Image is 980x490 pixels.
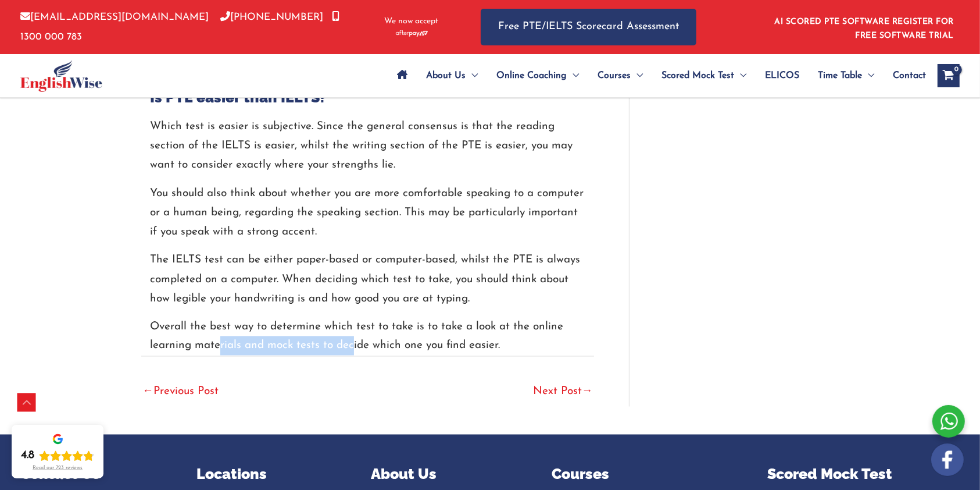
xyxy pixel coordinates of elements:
p: Scored Mock Test [767,464,960,486]
span: Menu Toggle [734,55,746,96]
a: Time TableMenu Toggle [809,55,884,96]
span: Menu Toggle [862,55,874,96]
span: ELICOS [765,55,799,96]
span: → [582,386,593,397]
span: Menu Toggle [567,55,579,96]
span: Time Table [818,55,862,96]
a: Scored Mock TestMenu Toggle [652,55,756,96]
nav: Site Navigation: Main Menu [388,55,926,96]
a: Previous Post [142,380,219,406]
p: About Us [371,464,523,486]
div: Read our 723 reviews [33,465,83,471]
a: [PHONE_NUMBER] [220,12,323,22]
img: white-facebook.png [931,443,964,476]
p: Locations [196,464,348,486]
img: Afterpay-Logo [396,30,428,37]
img: cropped-ew-logo [20,60,102,92]
p: Courses [552,464,744,486]
span: ← [142,386,153,397]
a: [EMAIL_ADDRESS][DOMAIN_NAME] [20,12,209,22]
p: You should also think about whether you are more comfortable speaking to a computer or a human be... [150,184,585,242]
a: AI SCORED PTE SOFTWARE REGISTER FOR FREE SOFTWARE TRIAL [775,17,954,40]
a: CoursesMenu Toggle [588,55,652,96]
a: Online CoachingMenu Toggle [487,55,588,96]
a: About UsMenu Toggle [417,55,487,96]
span: Menu Toggle [631,55,643,96]
span: Courses [598,55,631,96]
span: About Us [426,55,466,96]
span: Contact [893,55,926,96]
div: 4.8 [21,449,34,463]
a: 1300 000 783 [20,12,339,41]
a: View Shopping Cart, empty [938,64,960,87]
a: ELICOS [756,55,809,96]
span: Menu Toggle [466,55,478,96]
a: Free PTE/IELTS Scorecard Assessment [481,9,696,45]
p: Overall the best way to determine which test to take is to take a look at the online learning mat... [150,317,585,356]
span: Online Coaching [496,55,567,96]
div: Rating: 4.8 out of 5 [21,449,94,463]
a: Contact [884,55,926,96]
nav: Post navigation [141,356,594,407]
aside: Header Widget 1 [768,8,960,46]
a: Next Post [533,380,593,406]
span: We now accept [385,16,439,27]
p: Which test is easier is subjective. Since the general consensus is that the reading section of th... [150,117,585,175]
span: Scored Mock Test [661,55,734,96]
p: The IELTS test can be either paper-based or computer-based, whilst the PTE is always completed on... [150,250,585,308]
